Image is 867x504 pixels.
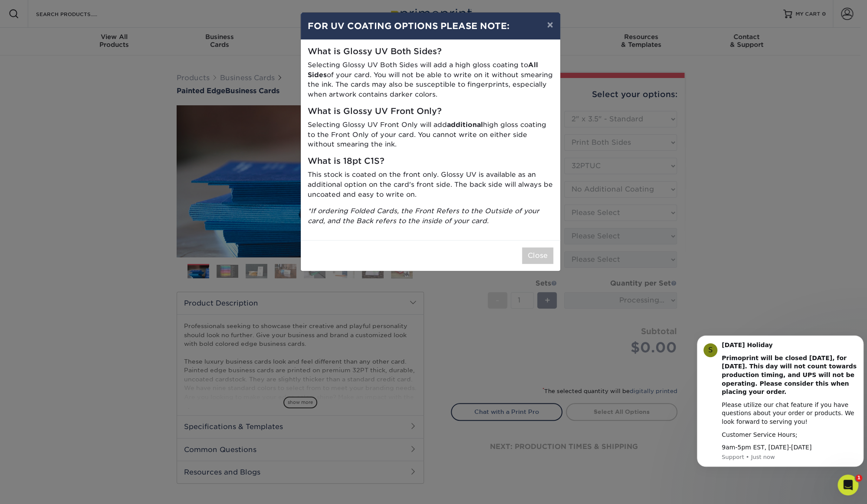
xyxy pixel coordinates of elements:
[540,13,560,37] button: ×
[308,61,538,79] strong: All Sides
[522,247,553,264] button: Close
[308,207,539,225] i: *If ordering Folded Cards, the Front Refers to the Outside of your card, and the Back refers to t...
[693,323,867,481] iframe: Intercom notifications message
[855,475,862,481] span: 1
[447,120,483,129] strong: additional
[308,60,553,100] p: Selecting Glossy UV Both Sides will add a high gloss coating to of your card. You will not be abl...
[308,120,553,150] p: Selecting Glossy UV Front Only will add high gloss coating to the Front Only of your card. You ca...
[308,156,553,166] h5: What is 18pt C1S?
[308,47,553,57] h5: What is Glossy UV Both Sides?
[837,475,858,495] iframe: Intercom live chat
[308,107,553,117] h5: What is Glossy UV Front Only?
[308,170,553,199] p: This stock is coated on the front only. Glossy UV is available as an additional option on the car...
[308,20,553,33] h4: FOR UV COATING OPTIONS PLEASE NOTE:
